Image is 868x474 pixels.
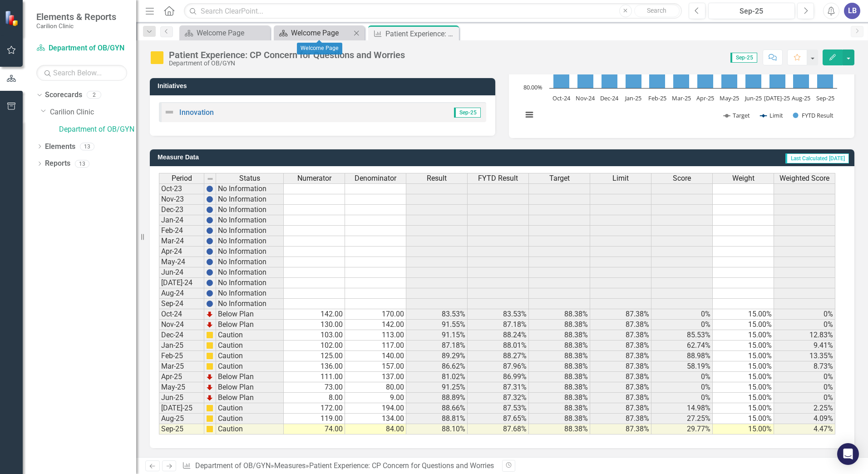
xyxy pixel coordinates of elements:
td: 15.00% [713,382,774,393]
button: Show Target [724,111,750,119]
td: 119.00 [284,414,345,424]
img: BgCOk07PiH71IgAAAABJRU5ErkJggg== [206,196,213,203]
span: Denominator [355,174,396,183]
a: Department of OB/GYN [195,461,271,470]
td: 15.00% [713,361,774,372]
td: 130.00 [284,320,345,330]
text: Oct-24 [552,94,571,102]
td: Below Plan [216,393,284,403]
td: 15.00% [713,320,774,330]
td: No Information [216,205,284,215]
img: ClearPoint Strategy [5,10,20,26]
text: Apr-25 [696,94,714,102]
td: 88.38% [529,393,590,403]
td: 91.55% [406,320,468,330]
span: Status [239,174,260,183]
td: 87.38% [590,309,651,320]
td: No Information [216,267,284,278]
td: Dec-23 [159,205,204,215]
td: 62.74% [651,341,713,351]
img: cBAA0RP0Y6D5n+AAAAAElFTkSuQmCC [206,342,213,349]
td: No Information [216,236,284,247]
td: Nov-24 [159,320,204,330]
a: Department of OB/GYN [59,124,136,135]
td: 0% [651,372,713,382]
td: 137.00 [345,372,406,382]
td: No Information [216,194,284,205]
td: 9.00 [345,393,406,403]
text: Feb-25 [648,94,666,102]
td: Caution [216,351,284,361]
td: 0% [651,393,713,403]
text: Nov-24 [576,94,595,102]
span: Sep-25 [730,53,757,63]
td: 15.00% [713,309,774,320]
td: 113.00 [345,330,406,341]
td: No Information [216,215,284,226]
td: 87.38% [590,351,651,361]
button: LB [844,3,860,19]
td: 0% [774,309,835,320]
td: Jun-25 [159,393,204,403]
td: 170.00 [345,309,406,320]
td: 15.00% [713,414,774,424]
td: 8.73% [774,361,835,372]
td: No Information [216,226,284,236]
div: Welcome Page [297,43,342,54]
td: Mar-24 [159,236,204,247]
td: 136.00 [284,361,345,372]
td: 88.38% [529,330,590,341]
td: 15.00% [713,330,774,341]
td: No Information [216,257,284,267]
td: 14.98% [651,403,713,414]
td: 84.00 [345,424,406,434]
td: 88.38% [529,403,590,414]
input: Search Below... [36,65,127,81]
td: Caution [216,414,284,424]
td: 87.18% [468,320,529,330]
span: Search [647,7,666,14]
td: Apr-24 [159,247,204,257]
td: May-24 [159,257,204,267]
td: 0% [774,320,835,330]
a: Carilion Clinic [50,107,136,118]
img: BgCOk07PiH71IgAAAABJRU5ErkJggg== [206,248,213,255]
td: 194.00 [345,403,406,414]
td: 87.38% [590,372,651,382]
img: cBAA0RP0Y6D5n+AAAAAElFTkSuQmCC [206,363,213,370]
a: Scorecards [45,90,82,100]
td: 15.00% [713,403,774,414]
div: 2 [87,91,101,99]
div: » » [182,461,495,471]
img: cBAA0RP0Y6D5n+AAAAAElFTkSuQmCC [206,405,213,412]
img: BgCOk07PiH71IgAAAABJRU5ErkJggg== [206,185,213,193]
div: Welcome Page [291,27,351,39]
img: BgCOk07PiH71IgAAAABJRU5ErkJggg== [206,300,213,307]
td: Feb-25 [159,351,204,361]
img: BgCOk07PiH71IgAAAABJRU5ErkJggg== [206,269,213,276]
td: Jan-24 [159,215,204,226]
img: BgCOk07PiH71IgAAAABJRU5ErkJggg== [206,279,213,286]
h3: Initiatives [158,83,491,89]
td: 83.53% [468,309,529,320]
td: 87.38% [590,414,651,424]
td: 9.41% [774,341,835,351]
small: Carilion Clinic [36,22,116,30]
img: cBAA0RP0Y6D5n+AAAAAElFTkSuQmCC [206,331,213,339]
td: 87.65% [468,414,529,424]
td: 0% [774,393,835,403]
input: Search ClearPoint... [184,3,682,19]
td: 88.27% [468,351,529,361]
img: cBAA0RP0Y6D5n+AAAAAElFTkSuQmCC [206,352,213,360]
td: 74.00 [284,424,345,434]
td: Jan-25 [159,341,204,351]
td: 80.00 [345,382,406,393]
span: Result [427,174,447,183]
td: 134.00 [345,414,406,424]
td: Caution [216,403,284,414]
td: Oct-24 [159,309,204,320]
td: 87.38% [590,382,651,393]
td: 88.89% [406,393,468,403]
td: 0% [651,320,713,330]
